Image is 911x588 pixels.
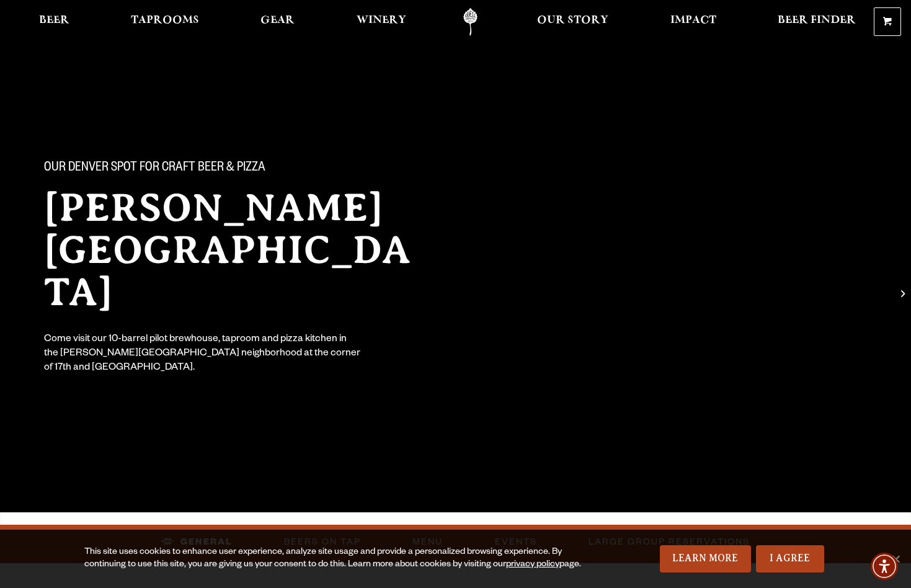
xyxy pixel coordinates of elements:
div: Come visit our 10-barrel pilot brewhouse, taproom and pizza kitchen in the [PERSON_NAME][GEOGRAPH... [44,333,362,376]
a: Winery [349,8,414,36]
span: Taprooms [131,16,199,25]
a: Learn More [660,545,751,572]
a: Our Story [529,8,616,36]
a: Beer [31,8,78,36]
a: Gear [252,8,303,36]
span: Gear [260,16,295,25]
span: Our Story [537,16,608,25]
a: Large Group Reservations [584,528,755,556]
a: Impact [662,8,724,36]
span: Beer [39,16,69,25]
span: Winery [357,16,406,25]
a: Menu [407,528,448,556]
a: Beer Finder [770,8,864,36]
a: privacy policy [506,560,559,570]
a: General [156,528,238,556]
a: Events [490,528,542,556]
a: Taprooms [123,8,207,36]
a: Odell Home [447,8,494,36]
span: Impact [670,16,716,25]
a: I Agree [756,545,824,572]
a: Beers On Tap [279,528,366,556]
span: Beer Finder [778,16,856,25]
span: Our Denver spot for craft beer & pizza [44,161,265,177]
div: Accessibility Menu [871,553,898,580]
h2: [PERSON_NAME][GEOGRAPHIC_DATA] [44,187,431,313]
div: This site uses cookies to enhance user experience, analyze site usage and provide a personalized ... [84,546,593,571]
